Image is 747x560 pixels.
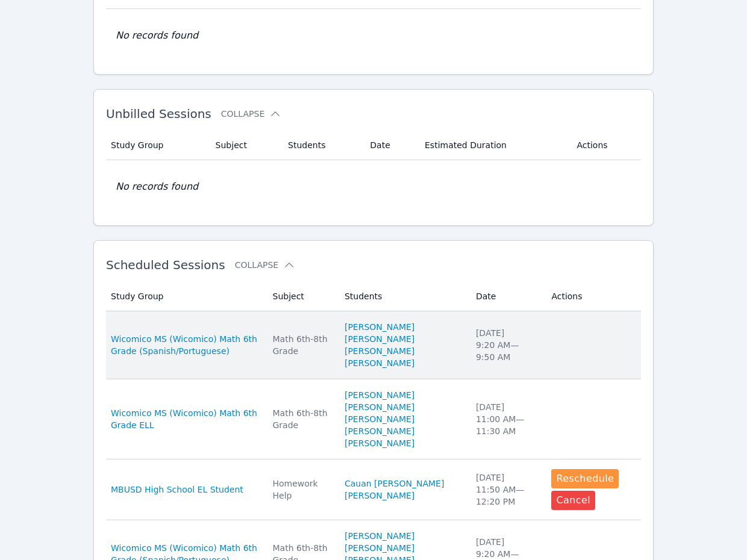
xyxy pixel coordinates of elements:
th: Study Group [106,282,266,311]
a: Wicomico MS (Wicomico) Math 6th Grade ELL [111,407,258,431]
tr: Wicomico MS (Wicomico) Math 6th Grade (Spanish/Portuguese)Math 6th-8th Grade[PERSON_NAME][PERSON_... [106,311,641,379]
button: Collapse [235,259,295,271]
span: Unbilled Sessions [106,107,211,121]
th: Study Group [106,131,208,160]
a: [PERSON_NAME] [345,413,414,425]
button: Cancel [551,491,595,510]
th: Actions [544,282,641,311]
div: Math 6th-8th Grade [273,333,330,357]
a: [PERSON_NAME] [345,345,414,357]
button: Collapse [221,108,281,120]
span: Scheduled Sessions [106,258,225,272]
a: Wicomico MS (Wicomico) Math 6th Grade (Spanish/Portuguese) [111,333,258,357]
th: Actions [569,131,641,160]
td: No records found [106,160,641,213]
th: Subject [266,282,337,311]
div: [DATE] 9:20 AM — 9:50 AM [476,327,537,363]
button: Reschedule [551,469,619,488]
div: [DATE] 11:00 AM — 11:30 AM [476,401,537,437]
a: [PERSON_NAME] [345,321,414,333]
th: Subject [208,131,281,160]
td: No records found [106,9,641,62]
th: Date [469,282,545,311]
th: Estimated Duration [417,131,569,160]
a: [PERSON_NAME] [345,333,414,345]
a: [PERSON_NAME] [345,357,414,369]
a: [PERSON_NAME] [PERSON_NAME] [345,425,461,449]
a: [PERSON_NAME] [345,542,414,554]
th: Students [281,131,363,160]
tr: Wicomico MS (Wicomico) Math 6th Grade ELLMath 6th-8th Grade[PERSON_NAME][PERSON_NAME][PERSON_NAME... [106,379,641,459]
div: [DATE] 11:50 AM — 12:20 PM [476,471,537,508]
a: [PERSON_NAME] [345,389,414,401]
div: Math 6th-8th Grade [273,407,330,431]
tr: MBUSD High School EL StudentHomework HelpCauan [PERSON_NAME] [PERSON_NAME][DATE]11:50 AM—12:20 PM... [106,459,641,520]
th: Students [337,282,469,311]
div: Homework Help [273,478,330,502]
th: Date [363,131,417,160]
a: [PERSON_NAME] [345,530,414,542]
a: [PERSON_NAME] [345,401,414,413]
a: MBUSD High School EL Student [111,484,243,496]
a: Cauan [PERSON_NAME] [PERSON_NAME] [345,478,461,502]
